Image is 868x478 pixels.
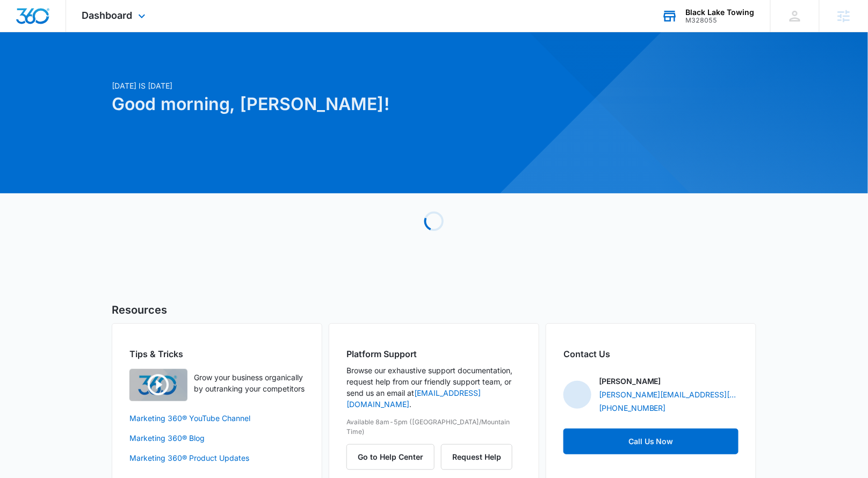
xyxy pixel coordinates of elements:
img: website_grey.svg [17,28,26,37]
button: Request Help [441,444,512,470]
img: tab_domain_overview_orange.svg [29,62,38,71]
p: Grow your business organically by outranking your competitors [194,372,305,394]
p: [DATE] is [DATE] [112,80,537,91]
h2: Platform Support [346,347,522,360]
a: [PERSON_NAME][EMAIL_ADDRESS][DOMAIN_NAME] [599,389,739,400]
p: Available 8am-5pm ([GEOGRAPHIC_DATA]/Mountain Time) [346,417,522,437]
div: v 4.0.25 [30,17,53,26]
div: Keywords by Traffic [119,63,181,70]
p: [PERSON_NAME] [599,375,661,387]
h2: Contact Us [563,347,739,360]
div: account name [686,8,755,17]
button: Go to Help Center [346,444,435,470]
p: Browse our exhaustive support documentation, request help from our friendly support team, or send... [346,365,522,410]
h2: Tips & Tricks [129,347,305,360]
a: Marketing 360® Product Updates [129,452,305,463]
a: Go to Help Center [346,452,441,461]
div: Domain Overview [41,63,96,70]
img: Alexis Austere [563,381,591,409]
div: Domain: [DOMAIN_NAME] [28,28,118,37]
img: tab_keywords_by_traffic_grey.svg [107,62,115,71]
img: Quick Overview Video [129,369,187,401]
a: Marketing 360® YouTube Channel [129,412,305,424]
a: [PHONE_NUMBER] [599,402,666,414]
img: logo_orange.svg [17,17,26,26]
h5: Resources [112,302,756,318]
a: Marketing 360® Blog [129,432,305,444]
h1: Good morning, [PERSON_NAME]! [112,91,537,117]
span: Dashboard [82,10,133,21]
div: account id [686,17,755,24]
a: Call Us Now [563,429,739,454]
a: Request Help [441,452,512,461]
